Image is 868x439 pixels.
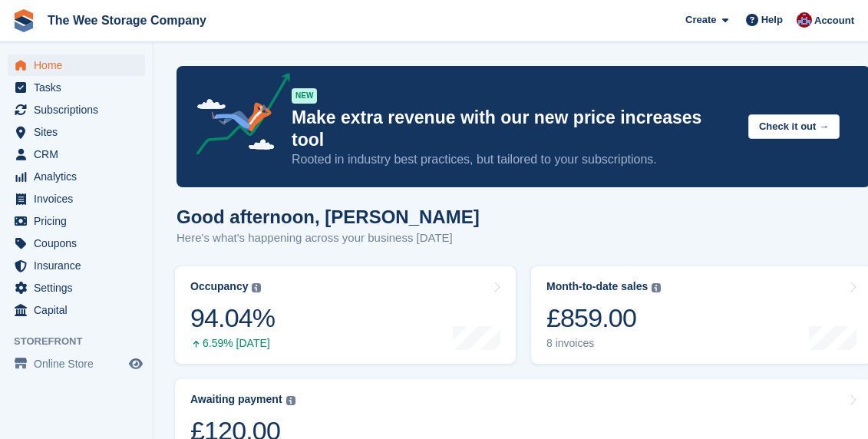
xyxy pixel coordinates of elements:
div: 94.04% [190,302,275,334]
span: Help [761,12,783,28]
a: menu [8,210,145,232]
a: menu [8,166,145,187]
img: icon-info-grey-7440780725fd019a000dd9b08b2336e03edf1995a4989e88bcd33f0948082b44.svg [286,396,295,405]
a: menu [8,233,145,254]
span: Invoices [34,188,126,210]
a: menu [8,277,145,299]
span: Home [34,54,126,76]
span: Tasks [34,77,126,98]
a: menu [8,353,145,375]
span: Account [814,13,854,28]
div: Occupancy [190,280,248,293]
p: Rooted in industry best practices, but tailored to your subscriptions. [292,151,736,168]
a: menu [8,121,145,143]
a: menu [8,299,145,321]
span: Pricing [34,210,126,232]
span: Subscriptions [34,99,126,120]
a: menu [8,144,145,165]
a: menu [8,99,145,120]
a: menu [8,77,145,98]
img: icon-info-grey-7440780725fd019a000dd9b08b2336e03edf1995a4989e88bcd33f0948082b44.svg [252,283,261,292]
p: Make extra revenue with our new price increases tool [292,107,736,151]
span: CRM [34,144,126,165]
span: Create [685,12,716,28]
span: Coupons [34,233,126,254]
div: 8 invoices [546,337,661,350]
p: Here's what's happening across your business [DATE] [177,229,480,247]
h1: Good afternoon, [PERSON_NAME] [177,206,480,227]
img: price-adjustments-announcement-icon-8257ccfd72463d97f412b2fc003d46551f7dbcb40ab6d574587a9cd5c0d94... [183,73,291,160]
a: Occupancy 94.04% 6.59% [DATE] [175,266,516,364]
div: Month-to-date sales [546,280,648,293]
a: The Wee Storage Company [41,8,213,33]
a: menu [8,255,145,276]
span: Analytics [34,166,126,187]
img: icon-info-grey-7440780725fd019a000dd9b08b2336e03edf1995a4989e88bcd33f0948082b44.svg [652,283,661,292]
button: Check it out → [748,114,840,140]
div: 6.59% [DATE] [190,337,275,350]
img: Scott Ritchie [797,12,812,28]
a: menu [8,188,145,210]
span: Settings [34,277,126,299]
span: Capital [34,299,126,321]
a: menu [8,54,145,76]
span: Insurance [34,255,126,276]
span: Storefront [14,334,153,349]
div: Awaiting payment [190,393,282,406]
img: stora-icon-8386f47178a22dfd0bd8f6a31ec36ba5ce8667c1dd55bd0f319d3a0aa187defe.svg [12,9,35,32]
div: £859.00 [546,302,661,334]
a: Preview store [127,355,145,373]
span: Online Store [34,353,126,375]
span: Sites [34,121,126,143]
div: NEW [292,88,317,104]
